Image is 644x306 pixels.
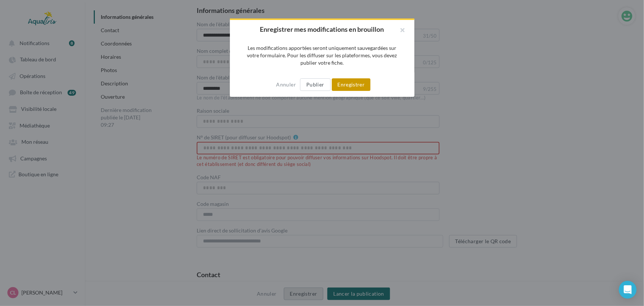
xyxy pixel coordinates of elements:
[300,78,330,91] button: Publier
[242,26,403,33] h2: Enregistrer mes modifications en brouillon
[242,44,403,67] p: Les modifications apportées seront uniquement sauvegardées sur votre formulaire. Pour les diffuse...
[619,281,637,299] div: Open Intercom Messenger
[332,78,371,91] button: Enregistrer
[273,80,299,89] button: Annuler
